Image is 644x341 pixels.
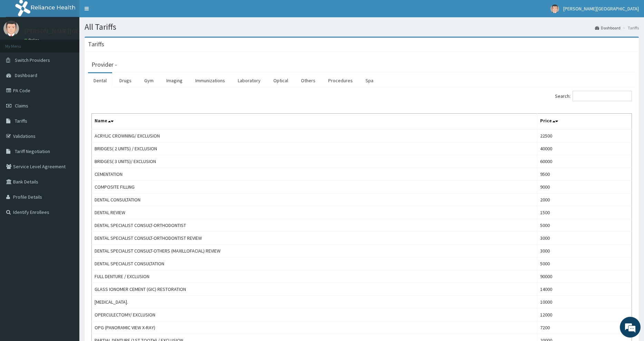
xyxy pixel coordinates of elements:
[92,309,537,321] td: OPERCULECTOMY/ EXCLUSION
[114,73,137,88] a: Drugs
[15,148,50,154] span: Tariff Negotiation
[92,296,537,309] td: [MEDICAL_DATA].
[24,38,41,42] a: Online
[537,206,632,219] td: 1500
[15,57,50,63] span: Switch Providers
[537,219,632,232] td: 5000
[92,283,537,296] td: GLASS IONOMER CEMENT (GIC) RESTORATION
[268,73,294,88] a: Optical
[92,155,537,168] td: BRIDGES( 3 UNITS)/ EXCLUSION
[537,193,632,206] td: 2000
[92,129,537,142] td: ACRYLIC CROWNING/ EXCLUSION
[323,73,358,88] a: Procedures
[161,73,188,88] a: Imaging
[3,21,19,36] img: User Image
[555,91,632,101] label: Search:
[139,73,159,88] a: Gym
[15,103,28,109] span: Claims
[92,142,537,155] td: BRIDGES( 2 UNITS) / EXCLUSION
[537,181,632,193] td: 9000
[537,309,632,321] td: 12000
[92,270,537,283] td: FULL DENTURE / EXCLUSION
[360,73,379,88] a: Spa
[88,41,104,47] h3: Tariffs
[92,193,537,206] td: DENTAL CONSULTATION
[621,25,639,31] li: Tariffs
[92,114,537,130] th: Name
[537,296,632,309] td: 10000
[537,245,632,257] td: 3000
[24,28,126,34] p: [PERSON_NAME][GEOGRAPHIC_DATA]
[15,118,27,124] span: Tariffs
[190,73,231,88] a: Immunizations
[537,270,632,283] td: 90000
[537,257,632,270] td: 5000
[573,91,632,101] input: Search:
[537,142,632,155] td: 40000
[92,245,537,257] td: DENTAL SPECIALIST CONSULT-OTHERS (MAXILLOFACIAL) REVIEW
[92,232,537,245] td: DENTAL SPECIALIST CONSULT-ORTHODONTIST REVIEW
[92,181,537,193] td: COMPOSITE FILLING
[537,321,632,334] td: 7200
[537,168,632,181] td: 9500
[537,155,632,168] td: 60000
[85,22,639,31] h1: All Tariffs
[88,73,112,88] a: Dental
[91,61,117,68] h3: Provider -
[537,232,632,245] td: 3000
[550,4,559,13] img: User Image
[92,206,537,219] td: DENTAL REVIEW
[92,168,537,181] td: CEMENTATION
[92,257,537,270] td: DENTAL SPECIALIST CONSULTATION
[595,25,621,31] a: Dashboard
[537,283,632,296] td: 14000
[295,73,321,88] a: Others
[92,219,537,232] td: DENTAL SPECIALIST CONSULT-ORTHODONTIST
[232,73,266,88] a: Laboratory
[92,321,537,334] td: OPG (PANORAMIC VIEW X-RAY)
[537,129,632,142] td: 22500
[563,6,639,12] span: [PERSON_NAME][GEOGRAPHIC_DATA]
[15,72,37,78] span: Dashboard
[537,114,632,130] th: Price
